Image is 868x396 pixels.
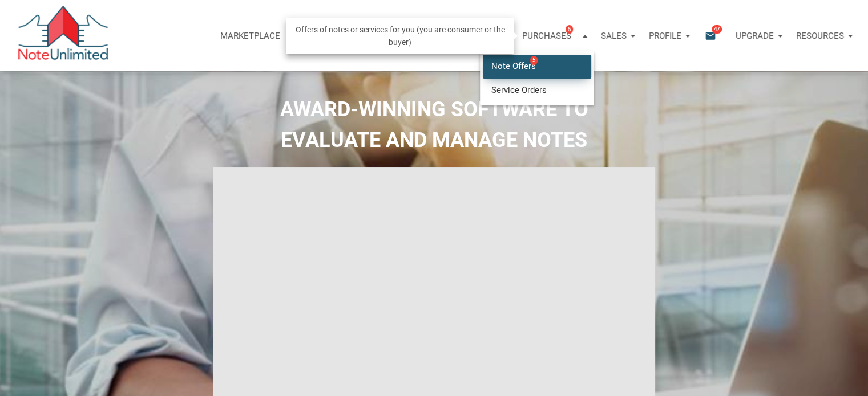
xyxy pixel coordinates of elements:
[294,31,321,41] p: Notes
[601,31,627,41] p: Sales
[449,19,515,53] a: Calculator
[649,31,681,41] p: Profile
[515,19,594,53] button: Purchases5
[642,19,697,53] button: Profile
[566,25,573,34] span: 5
[712,25,722,34] span: 47
[789,19,859,53] button: Resources
[9,94,859,156] h2: AWARD-WINNING SOFTWARE TO EVALUATE AND MANAGE NOTES
[399,19,449,53] button: Reports
[594,19,642,53] button: Sales
[406,31,442,41] p: Reports
[522,31,571,41] p: Purchases
[213,19,287,53] button: Marketplace
[704,29,717,42] i: email
[455,31,508,41] p: Calculator
[696,19,729,53] button: email47
[530,56,538,65] span: 5
[515,19,594,53] a: Purchases5 Note Offers5Service Orders
[220,31,280,41] p: Marketplace
[483,55,591,78] a: Note Offers5
[287,19,337,53] button: Notes
[344,31,392,41] p: Properties
[483,78,591,101] a: Service Orders
[337,19,399,53] a: Properties
[729,19,789,53] button: Upgrade
[796,31,844,41] p: Resources
[736,31,774,41] p: Upgrade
